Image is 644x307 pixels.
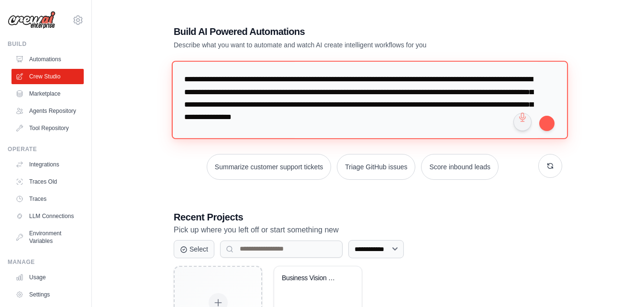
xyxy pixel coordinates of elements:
[337,154,415,180] button: Triage GitHub issues
[207,154,331,180] button: Summarize customer support tickets
[11,287,84,302] a: Settings
[11,174,84,189] a: Traces Old
[596,261,644,307] iframe: Chat Widget
[174,210,562,224] h3: Recent Projects
[174,240,214,258] button: Select
[513,113,532,131] button: Click to speak your automation idea
[11,270,84,285] a: Usage
[8,11,56,29] img: Logo
[11,157,84,172] a: Integrations
[174,40,495,50] p: Describe what you want to automate and watch AI create intelligent workflows for you
[11,208,84,224] a: LLM Connections
[11,52,84,67] a: Automations
[11,191,84,207] a: Traces
[11,121,84,136] a: Tool Repository
[538,154,562,178] button: Get new suggestions
[11,86,84,101] a: Marketplace
[11,226,84,249] a: Environment Variables
[8,40,84,48] div: Build
[11,103,84,119] a: Agents Repository
[421,154,499,180] button: Score inbound leads
[11,69,84,84] a: Crew Studio
[174,224,562,236] p: Pick up where you left off or start something new
[174,25,495,38] h1: Build AI Powered Automations
[282,274,340,283] div: Business Vision to Value Generator
[8,258,84,266] div: Manage
[8,145,84,153] div: Operate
